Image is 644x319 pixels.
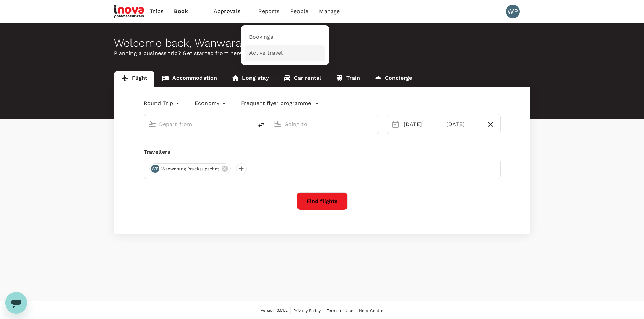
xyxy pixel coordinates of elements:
a: Terms of Use [327,307,353,314]
div: Economy [195,98,228,109]
button: Frequent flyer programme [241,99,319,107]
div: Welcome back , Wanwarang . [114,37,530,49]
a: Long stay [224,71,276,87]
button: Open [248,123,250,125]
input: Depart from [159,119,239,129]
p: Frequent flyer programme [241,99,311,107]
button: delete [253,116,269,133]
a: Car rental [276,71,329,87]
span: Trips [150,7,163,16]
div: WP [506,5,520,18]
a: Flight [114,71,155,87]
button: Find flights [297,192,348,210]
button: Open [374,123,375,125]
div: WPWanwarang Prucksupachat [149,163,231,174]
img: iNova Pharmaceuticals [114,4,145,19]
input: Going to [284,119,364,129]
span: Version 3.51.2 [261,307,288,314]
div: Travellers [144,148,501,156]
span: Approvals [214,7,247,16]
a: Accommodation [154,71,224,87]
p: Planning a business trip? Get started from here. [114,49,530,57]
a: Train [328,71,367,87]
span: Terms of Use [327,308,353,313]
div: WP [151,165,159,173]
span: Privacy Policy [293,308,321,313]
span: Help Centre [359,308,384,313]
div: [DATE] [444,117,483,131]
div: [DATE] [401,117,441,131]
span: Wanwarang Prucksupachat [157,166,223,172]
a: Concierge [367,71,419,87]
a: Active travel [245,45,325,61]
span: Bookings [249,33,273,41]
a: Help Centre [359,307,384,314]
a: Privacy Policy [293,307,321,314]
span: People [290,7,309,16]
div: Round Trip [144,98,182,109]
span: Reports [258,7,280,16]
span: Active travel [249,49,283,57]
iframe: Button to launch messaging window, conversation in progress [5,292,27,314]
span: Book [174,7,188,16]
span: Manage [319,7,340,16]
a: Bookings [245,29,325,45]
